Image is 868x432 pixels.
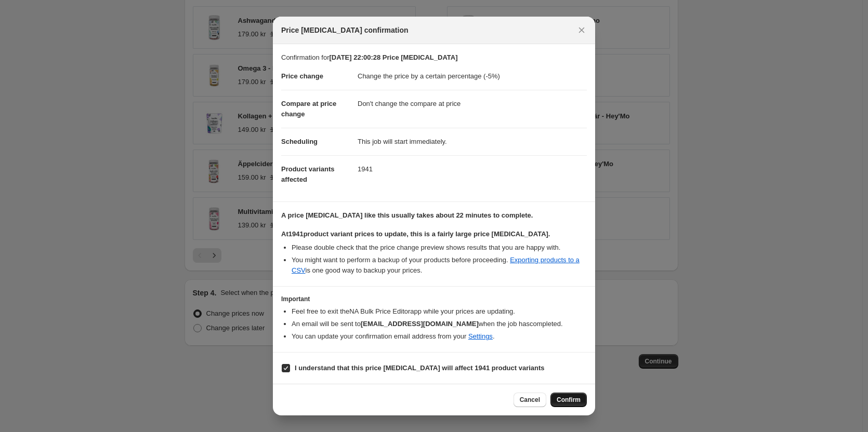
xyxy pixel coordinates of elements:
[358,155,587,183] dd: 1941
[281,165,335,183] span: Product variants affected
[292,255,587,276] li: You might want to perform a backup of your products before proceeding. is one good way to backup ...
[557,396,581,404] span: Confirm
[292,319,587,329] li: An email will be sent to when the job has completed .
[329,53,457,61] b: [DATE] 22:00:28 Price [MEDICAL_DATA]
[292,242,587,253] li: Please double check that the price change preview shows results that you are happy with.
[292,331,587,342] li: You can update your confirmation email address from your .
[281,138,318,145] span: Scheduling
[358,128,587,155] dd: This job will start immediately.
[520,396,540,404] span: Cancel
[358,90,587,117] dd: Don't change the compare at price
[292,256,580,274] a: Exporting products to a CSV
[281,230,550,238] b: At 1941 product variant prices to update, this is a fairly large price [MEDICAL_DATA].
[281,52,587,63] p: Confirmation for
[295,364,545,372] b: I understand that this price [MEDICAL_DATA] will affect 1941 product variants
[281,295,587,303] h3: Important
[292,306,587,317] li: Feel free to exit the NA Bulk Price Editor app while your prices are updating.
[358,63,587,90] dd: Change the price by a certain percentage (-5%)
[281,211,533,219] b: A price [MEDICAL_DATA] like this usually takes about 22 minutes to complete.
[281,100,336,118] span: Compare at price change
[468,332,493,340] a: Settings
[550,393,587,407] button: Confirm
[514,393,546,407] button: Cancel
[361,320,479,328] b: [EMAIL_ADDRESS][DOMAIN_NAME]
[281,72,323,80] span: Price change
[574,23,589,37] button: Close
[281,25,409,35] span: Price [MEDICAL_DATA] confirmation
